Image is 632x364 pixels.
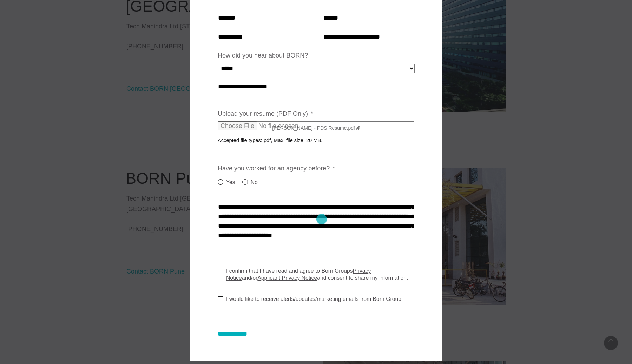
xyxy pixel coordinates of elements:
label: Yes [218,178,235,187]
label: Have you worked for an agency before? [218,164,335,173]
a: Applicant Privacy Notice [257,275,317,281]
span: Accepted file types: pdf, Max. file size: 20 MB. [218,132,328,143]
label: How did you hear about BORN? [218,52,308,60]
label: I would like to receive alerts/updates/marketing emails from Born Group. [218,296,403,303]
label: Upload your resume (PDF Only) [218,110,313,118]
label: [PERSON_NAME] - PDS Resume.pdf [218,121,414,135]
label: I confirm that I have read and agree to Born Groups and/or and consent to share my information. [218,268,420,282]
label: No [242,178,258,187]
